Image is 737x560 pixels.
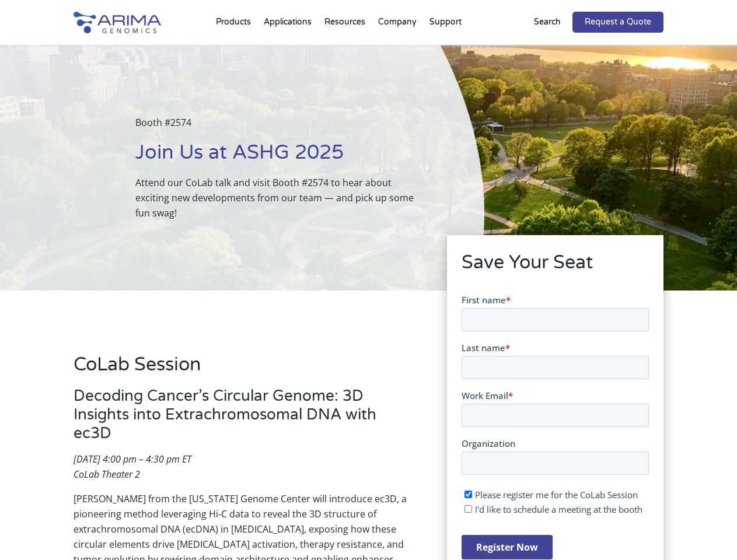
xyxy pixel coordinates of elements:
p: Booth #2574 [135,115,425,139]
h2: CoLab Session [74,352,414,387]
a: Request a Quote [572,12,663,33]
p: Search [534,15,561,30]
p: Attend our CoLab talk and visit Booth #2574 to hear about exciting new developments from our team... [135,175,425,220]
img: Arima-Genomics-logo [74,12,161,33]
h2: Save Your Seat [462,250,649,285]
h1: Join Us at ASHG 2025 [135,139,425,175]
h3: Decoding Cancer’s Circular Genome: 3D Insights into Extrachromosomal DNA with ec3D [74,387,414,452]
em: CoLab Theater 2 [74,468,140,481]
em: [DATE] 4:00 pm – 4:30 pm ET [74,453,191,466]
